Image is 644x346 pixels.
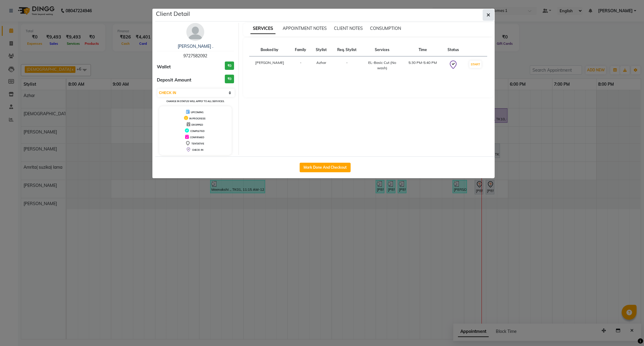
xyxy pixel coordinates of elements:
span: 9727582092 [183,53,207,59]
span: UPCOMING [191,111,204,114]
th: Stylist [311,44,332,56]
h5: Client Detail [156,9,190,18]
span: SERVICES [250,23,275,34]
td: - [290,56,311,75]
span: CONFIRMED [190,136,204,139]
span: CONSUMPTION [370,26,401,31]
th: Status [443,44,464,56]
h3: ₹0 [225,61,234,70]
td: - [332,56,362,75]
img: avatar [186,23,204,41]
div: EL-Basic Cut (No wash) [366,60,399,71]
button: Mark Done And Checkout [300,163,351,172]
button: START [469,61,482,68]
td: 5:30 PM-5:40 PM [402,56,443,75]
span: Wallet [157,64,171,70]
th: Time [402,44,443,56]
th: Booked by [249,44,290,56]
h3: ₹0 [225,75,234,83]
td: [PERSON_NAME] [249,56,290,75]
span: APPOINTMENT NOTES [283,26,327,31]
span: TENTATIVE [191,142,204,145]
span: DROPPED [191,123,203,126]
th: Services [362,44,402,56]
span: COMPLETED [190,130,205,133]
span: Azhar [316,60,326,65]
span: IN PROGRESS [189,117,205,120]
a: [PERSON_NAME] . [178,44,213,49]
span: CLIENT NOTES [334,26,363,31]
th: Family [290,44,311,56]
span: CHECK-IN [192,148,203,151]
small: Change in status will apply to all services. [166,100,225,103]
th: Req. Stylist [332,44,362,56]
span: Deposit Amount [157,77,191,84]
